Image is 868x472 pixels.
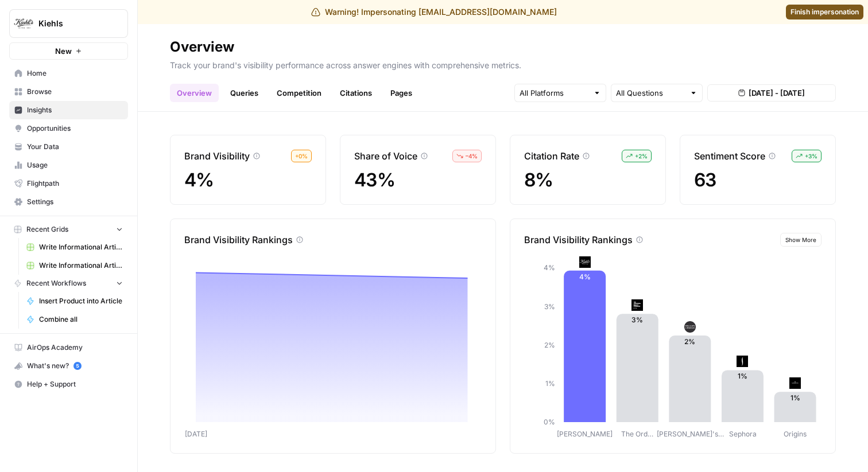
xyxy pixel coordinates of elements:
span: Write Informational Article [39,242,123,252]
span: 43% [354,169,395,191]
span: Recent Workflows [26,278,86,288]
span: Your Data [27,142,123,152]
tspan: Origins [784,430,807,438]
span: Write Informational Article [39,260,123,271]
button: What's new? 5 [9,357,128,375]
img: 1t0k3rxub7xjuwm09mezwmq6ezdv [631,299,643,311]
span: Finish impersonation [790,7,859,17]
a: Your Data [9,138,128,156]
span: Recent Grids [26,224,68,235]
span: 4% [184,169,214,191]
tspan: 3% [544,302,555,311]
span: 8% [524,169,553,191]
button: Help + Support [9,375,128,393]
img: iyf52qbr2kjxje2aa13p9uwsty6r [789,377,801,389]
span: Kiehls [38,18,108,29]
text: 1% [738,372,747,380]
span: Settings [27,197,123,207]
div: Overview [170,38,234,56]
p: Sentiment Score [694,149,765,163]
div: What's new? [10,357,127,375]
a: 5 [73,362,82,370]
input: All Questions [616,87,685,99]
p: Citation Rate [524,149,579,163]
span: AirOps Academy [27,342,123,353]
a: Queries [223,84,265,102]
p: Share of Voice [354,149,417,163]
a: Insert Product into Article [21,292,128,310]
span: New [55,45,72,57]
div: Warning! Impersonating [EMAIL_ADDRESS][DOMAIN_NAME] [311,6,557,18]
a: AirOps Academy [9,338,128,357]
text: 3% [631,315,643,324]
tspan: Sephora [729,430,757,438]
input: All Platforms [520,87,588,99]
button: Show More [780,233,821,247]
a: Overview [170,84,219,102]
span: Show More [785,235,816,244]
tspan: 2% [544,341,555,349]
a: Combine all [21,310,128,329]
span: Insert Product into Article [39,296,123,306]
a: Citations [333,84,379,102]
img: iisr3r85ipsscpr0e1mzx15femyf [684,321,696,333]
a: Finish impersonation [786,5,863,19]
img: lbzhdkgn1ruc4m4z5mjfsqir60oh [579,256,591,268]
span: Help + Support [27,379,123,389]
text: 2% [684,337,695,346]
span: Browse [27,87,123,97]
tspan: [DATE] [185,430,207,438]
button: Recent Grids [9,221,128,238]
span: 63 [694,169,716,191]
button: New [9,42,128,60]
img: Kiehls Logo [13,13,34,34]
span: – 4 % [466,151,478,161]
a: Insights [9,101,128,119]
tspan: 4% [544,263,555,272]
span: Usage [27,160,123,170]
span: + 0 % [295,151,308,161]
span: Insights [27,105,123,115]
p: Track your brand's visibility performance across answer engines with comprehensive metrics. [170,56,836,71]
img: skxh7abcdwi8iv7ermrn0o1mg0dt [737,356,748,367]
tspan: [PERSON_NAME] [557,430,613,438]
button: Workspace: Kiehls [9,9,128,38]
text: 4% [579,272,591,281]
span: + 2 % [635,151,648,161]
a: Write Informational Article [21,238,128,256]
a: Write Informational Article [21,256,128,275]
p: Brand Visibility Rankings [184,233,293,247]
span: [DATE] - [DATE] [749,87,805,99]
span: Opportunities [27,123,123,134]
p: Brand Visibility [184,149,250,163]
span: + 3 % [805,151,817,161]
a: Pages [383,84,419,102]
p: Brand Visibility Rankings [524,233,633,247]
tspan: [PERSON_NAME]'s… [657,430,724,438]
a: Browse [9,83,128,101]
button: Recent Workflows [9,275,128,292]
a: Flightpath [9,174,128,193]
span: Home [27,68,123,79]
tspan: The Ord… [621,430,653,438]
text: 5 [76,363,79,369]
a: Competition [270,84,328,102]
button: [DATE] - [DATE] [707,84,836,102]
text: 1% [790,393,800,402]
a: Home [9,64,128,83]
tspan: 1% [545,379,555,388]
a: Settings [9,193,128,211]
a: Opportunities [9,119,128,138]
span: Flightpath [27,178,123,189]
span: Combine all [39,314,123,325]
a: Usage [9,156,128,174]
tspan: 0% [544,418,555,426]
